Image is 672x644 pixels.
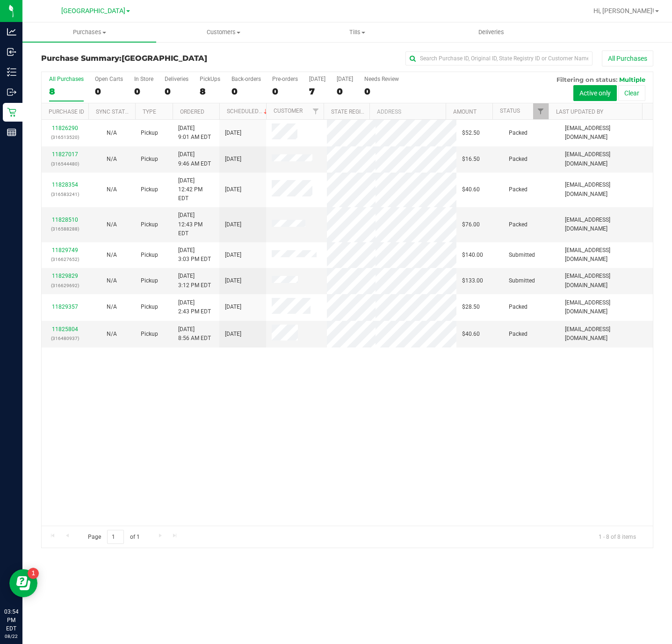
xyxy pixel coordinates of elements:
[141,276,158,285] span: Pickup
[7,47,16,57] inline-svg: Inbound
[49,76,84,82] div: All Purchases
[565,272,647,289] span: [EMAIL_ADDRESS][DOMAIN_NAME]
[107,221,117,228] span: Not Applicable
[509,251,535,260] span: Submitted
[466,28,517,36] span: Deliveries
[364,86,399,97] div: 0
[165,76,188,82] div: Deliveries
[141,330,158,339] span: Pickup
[225,129,241,137] span: [DATE]
[565,181,647,198] span: [EMAIL_ADDRESS][DOMAIN_NAME]
[509,129,527,137] span: Packed
[225,276,241,285] span: [DATE]
[533,103,549,119] a: Filter
[462,303,480,311] span: $28.50
[107,129,117,137] button: N/A
[180,109,204,115] a: Ordered
[141,185,158,194] span: Pickup
[49,86,84,97] div: 8
[200,76,220,82] div: PickUps
[309,86,325,97] div: 7
[107,304,117,310] span: Not Applicable
[141,220,158,229] span: Pickup
[509,220,527,229] span: Packed
[7,108,16,117] inline-svg: Retail
[143,109,156,115] a: Type
[47,159,83,168] p: (316544480)
[556,76,617,83] span: Filtering on status:
[290,22,424,42] a: Tills
[7,27,16,36] inline-svg: Analytics
[593,7,654,14] span: Hi, [PERSON_NAME]!
[47,224,83,233] p: (316588288)
[509,276,535,285] span: Submitted
[462,220,480,229] span: $76.00
[231,86,261,97] div: 0
[291,28,424,36] span: Tills
[134,86,153,97] div: 0
[565,298,647,316] span: [EMAIL_ADDRESS][DOMAIN_NAME]
[22,28,156,36] span: Purchases
[453,109,477,115] a: Amount
[178,176,214,203] span: [DATE] 12:42 PM EDT
[509,155,527,164] span: Packed
[4,633,18,640] p: 08/22
[369,103,446,120] th: Address
[462,185,480,194] span: $40.60
[107,252,117,258] span: Not Applicable
[618,85,645,101] button: Clear
[225,330,241,339] span: [DATE]
[9,569,37,597] iframe: Resource center
[4,608,18,633] p: 03:54 PM EDT
[47,281,83,290] p: (316629692)
[200,86,220,97] div: 8
[225,155,241,164] span: [DATE]
[225,251,241,260] span: [DATE]
[47,190,83,199] p: (316583241)
[178,124,211,142] span: [DATE] 9:01 AM EDT
[52,273,78,279] a: 11829829
[509,303,527,311] span: Packed
[122,54,207,63] span: [GEOGRAPHIC_DATA]
[591,530,643,544] span: 1 - 8 of 8 items
[556,109,603,115] a: Last Updated By
[509,185,527,194] span: Packed
[141,303,158,311] span: Pickup
[165,86,188,97] div: 0
[178,246,211,264] span: [DATE] 3:03 PM EDT
[52,304,78,310] a: 11829357
[424,22,558,42] a: Deliveries
[41,54,245,63] h3: Purchase Summary:
[95,76,123,82] div: Open Carts
[331,109,380,115] a: State Registry ID
[52,247,78,253] a: 11829749
[272,76,298,82] div: Pre-orders
[178,298,211,316] span: [DATE] 2:43 PM EDT
[225,185,241,194] span: [DATE]
[49,109,84,115] a: Purchase ID
[308,103,323,119] a: Filter
[565,216,647,233] span: [EMAIL_ADDRESS][DOMAIN_NAME]
[80,530,147,544] span: Page of 1
[509,330,527,339] span: Packed
[500,108,520,114] a: Status
[178,325,211,343] span: [DATE] 8:56 AM EDT
[227,108,269,115] a: Scheduled
[565,150,647,168] span: [EMAIL_ADDRESS][DOMAIN_NAME]
[364,76,399,82] div: Needs Review
[7,128,16,137] inline-svg: Reports
[602,51,653,66] button: All Purchases
[337,86,353,97] div: 0
[157,28,289,36] span: Customers
[107,331,117,337] span: Not Applicable
[225,220,241,229] span: [DATE]
[141,155,158,164] span: Pickup
[462,155,480,164] span: $16.50
[405,51,593,65] input: Search Purchase ID, Original ID, State Registry ID or Customer Name...
[156,22,290,42] a: Customers
[225,303,241,311] span: [DATE]
[107,185,117,194] button: N/A
[47,133,83,142] p: (316513520)
[462,276,483,285] span: $133.00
